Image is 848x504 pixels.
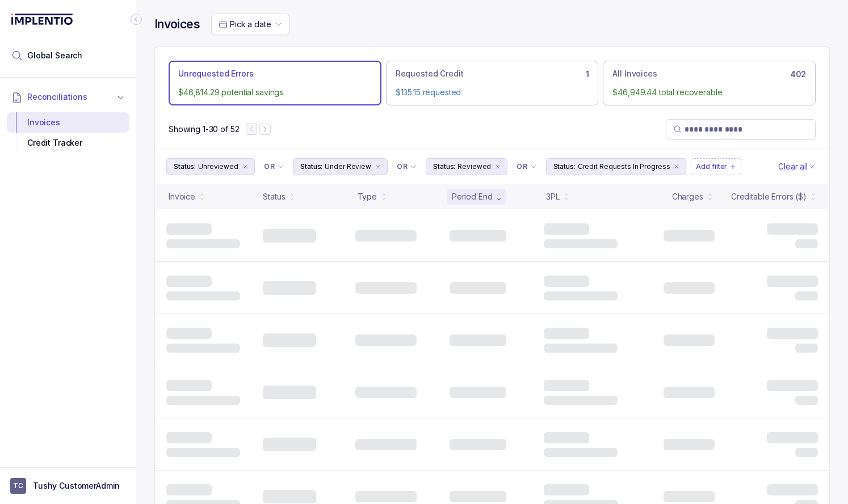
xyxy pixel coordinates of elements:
[397,162,408,171] p: OR
[396,87,589,98] p: $135.15 requested
[457,161,491,172] p: Reviewed
[10,478,126,494] button: User initialsTushy CustomerAdmin
[178,68,253,79] p: Unrequested Errors
[452,191,493,202] div: Period End
[154,16,200,32] h4: Invoices
[263,191,285,202] div: Status
[198,161,238,172] p: Unreviewed
[33,480,120,492] p: Tushy CustomerAdmin
[219,19,271,30] search: Date Range Picker
[426,158,507,175] button: Filter Chip Reviewed
[778,161,808,172] p: Clear all
[696,161,727,172] p: Add filter
[691,158,741,175] button: Filter Chip Add filter
[27,91,87,103] span: Reconciliations
[230,19,271,29] span: Pick a date
[358,191,377,202] div: Type
[392,159,421,175] button: Filter Chip Connector undefined
[166,158,255,175] button: Filter Chip Unreviewed
[396,68,464,79] p: Requested Credit
[10,478,26,494] span: User initials
[264,162,275,171] p: OR
[517,162,527,171] p: OR
[790,70,806,79] h6: 402
[512,159,541,175] button: Filter Chip Connector undefined
[16,112,120,133] div: Invoices
[578,161,670,172] p: Credit Requests In Progress
[16,133,120,153] div: Credit Tracker
[612,87,806,98] p: $46,949.44 total recoverable
[264,162,284,171] li: Filter Chip Connector undefined
[241,162,250,171] div: remove content
[546,158,687,175] button: Filter Chip Credit Requests In Progress
[259,124,271,135] button: Next Page
[7,84,129,109] button: Reconciliations
[493,162,502,171] div: remove content
[672,191,703,202] div: Charges
[129,12,143,26] div: Collapse Icon
[553,161,576,172] p: Status:
[776,158,818,175] button: Clear Filters
[166,158,776,175] ul: Filter Group
[586,70,589,79] h6: 1
[259,159,288,175] button: Filter Chip Connector undefined
[174,161,196,172] p: Status:
[293,158,388,175] button: Filter Chip Under Review
[300,161,322,172] p: Status:
[373,162,383,171] div: remove content
[27,50,82,61] span: Global Search
[325,161,371,172] p: Under Review
[731,191,807,202] div: Creditable Errors ($)
[7,110,129,156] div: Reconciliations
[397,162,417,171] li: Filter Chip Connector undefined
[169,124,239,135] p: Showing 1-30 of 52
[211,14,289,35] button: Date Range Picker
[672,162,681,171] div: remove content
[169,61,816,105] ul: Action Tab Group
[433,161,455,172] p: Status:
[169,124,239,135] div: Remaining page entries
[612,68,657,79] p: All Invoices
[546,191,560,202] div: 3PL
[178,87,372,98] p: $46,814.29 potential savings
[169,191,195,202] div: Invoice
[517,162,536,171] li: Filter Chip Connector undefined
